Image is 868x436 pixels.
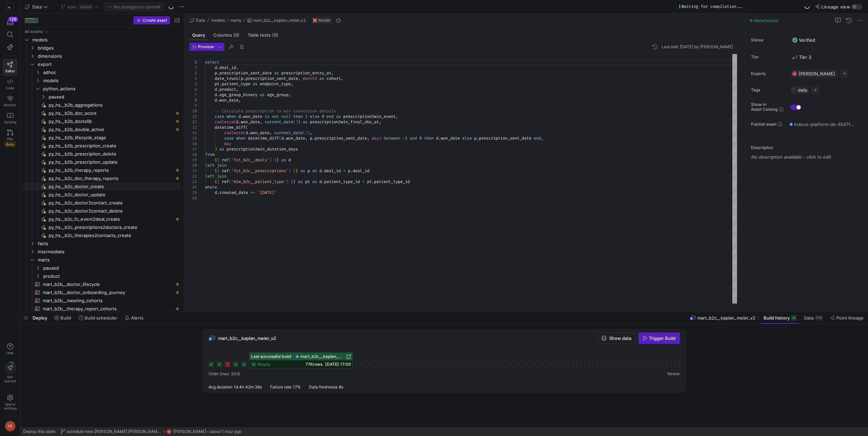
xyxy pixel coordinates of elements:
[322,114,324,119] span: 0
[3,340,17,358] button: Help
[236,119,238,125] span: d
[3,59,17,76] a: Editor
[7,137,13,141] span: PRs
[265,114,269,119] span: is
[265,119,293,125] span: current_date
[246,125,248,130] span: (
[23,215,181,223] a: py_hs__b2c_fc_event2deal_create​​​​​
[790,36,817,44] button: VerifiedVerified
[23,133,181,142] div: Press SPACE to select this row.
[49,101,173,109] span: py_hs__b2b_aggregations​​​​​
[638,332,680,344] button: Trigger Build
[49,215,173,223] span: py_hs__b2c_fc_event2deal_create​​​​​
[23,76,181,85] div: Press SPACE to select this row.
[23,93,181,101] div: Press SPACE to select this row.
[59,427,243,436] button: schedule new [PERSON_NAME] [PERSON_NAME] modelFB[PERSON_NAME]about 1 hour ago
[243,114,262,119] span: won_date
[313,18,317,22] img: undefined
[38,248,180,256] span: intermediate
[23,256,181,264] div: Press SPACE to select this row.
[198,44,214,49] span: Preview
[319,76,324,81] span: as
[751,122,777,127] span: Publish asset
[189,70,197,76] div: 3
[312,135,315,141] span: .
[751,55,785,59] span: Tier
[8,17,18,22] div: 126
[67,429,163,434] span: schedule new [PERSON_NAME] [PERSON_NAME] model
[6,351,14,355] span: Help
[379,119,381,125] span: ,
[38,240,180,248] span: facts
[248,135,279,141] span: datetime_diff
[649,335,675,341] span: Trigger Build
[215,70,217,76] span: p
[410,135,417,141] span: and
[189,92,197,97] div: 7
[788,120,856,129] button: kranus-platform-de-404712 / y42_data_main / mart_b2c__kaplan_meier_v2
[403,135,405,141] span: -
[307,130,310,135] span: )
[222,81,250,87] span: patient_type
[243,76,246,81] span: .
[219,87,236,92] span: product
[23,44,181,52] div: Press SPACE to select this row.
[792,54,798,60] img: Tier 3 - Regular
[3,359,17,386] button: Getstarted
[210,16,227,24] button: models
[189,135,197,141] div: 15
[23,288,181,296] a: mart_b2b__doctor_onboarding_journey​​​​​​​​​​
[334,108,336,114] span: s
[792,71,797,76] div: FB
[61,315,71,321] span: Build
[38,52,180,60] span: dimensions
[827,312,867,324] button: Point lineage
[166,429,172,434] div: FB
[23,125,181,133] div: Press SPACE to select this row.
[270,384,291,389] span: Failure rate
[303,119,307,125] span: as
[815,315,823,321] div: 77K
[534,135,541,141] span: end
[217,70,219,76] span: .
[43,305,173,313] span: mart_b2b__therapy_report_cohorts​​​​​​​​​​
[49,117,173,125] span: py_hs__b2b_doctolib​​​​​
[310,135,312,141] span: p
[384,135,400,141] span: between
[272,33,278,37] span: (0)
[76,312,120,324] button: Build scheduler
[233,33,239,37] span: (0)
[131,315,144,321] span: Alerts
[310,119,379,125] span: prescription2win_final_obs_at
[51,312,74,324] button: Build
[133,16,170,24] button: Create asset
[189,97,197,103] div: 8
[23,36,181,44] div: Press SPACE to select this row.
[801,312,826,324] button: Data77K
[215,87,217,92] span: d
[23,223,181,231] a: py_hs__b2c_prescriptions2doctors_create​​​​​
[821,4,850,10] span: Lineage view
[23,101,181,109] a: py_hs__b2b_aggregations​​​​​
[23,101,181,109] div: Press SPACE to select this row.
[38,60,180,68] span: export
[241,114,243,119] span: .
[474,135,477,141] span: p
[189,87,197,92] div: 6
[343,114,396,119] span: prescription2win_event
[219,97,238,103] span: won_date
[43,289,173,296] span: mart_b2b__doctor_onboarding_journey​​​​​​​​​​
[419,135,422,141] span: 0
[249,352,353,369] button: Last successful buildmart_b2c__kaplan_meier_v2ready77Krows[DATE] 17:00
[6,86,14,90] span: Code
[234,119,236,125] span: (
[43,69,180,76] span: adhoc
[764,315,790,321] span: Build history
[23,52,181,60] div: Press SPACE to select this row.
[253,18,306,23] span: mart_b2c__kaplan_meier_v2
[303,76,315,81] span: month
[236,65,238,70] span: ,
[189,76,197,81] div: 4
[305,114,307,119] span: 1
[804,315,814,321] span: Data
